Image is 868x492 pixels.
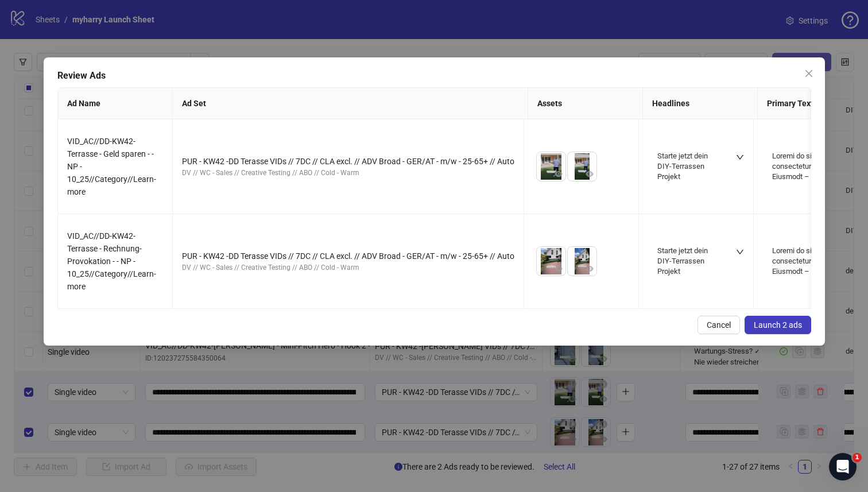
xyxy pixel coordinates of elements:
[182,250,514,262] div: PUR - KW42 -DD Terasse VIDs // 7DC // CLA excl. // ADV Broad - GER/AT - m/w - 25-65+ // Auto
[657,151,721,183] div: Starte jetzt dein DIY-Terrassen Projekt
[657,246,721,277] div: Starte jetzt dein DIY-Terrassen Projekt
[568,152,596,181] img: Asset 2
[182,262,514,273] div: DV // WC - Sales // Creative Testing // ABO // Cold - Warm
[586,265,594,273] span: eye
[804,69,813,78] span: close
[555,265,563,273] span: eye
[568,247,596,276] img: Asset 2
[753,320,801,330] span: Launch 2 ads
[58,88,173,119] th: Ad Name
[67,231,156,291] span: VID_AC//DD-KW42-Terrasse - Rechnung-Provokation - - NP - 10_25//Category//Learn-more
[182,155,514,168] div: PUR - KW42 -DD Terasse VIDs // 7DC // CLA excl. // ADV Broad - GER/AT - m/w - 25-65+ // Auto
[586,170,594,178] span: eye
[583,167,596,181] button: Preview
[643,88,758,119] th: Headlines
[799,64,817,83] button: Close
[772,246,865,277] div: Loremi do sit? Am consectetur ad elit sedd Eiusmodt – inc utla etdol Magnaa: ❌ Enim adminimv quis...
[552,262,565,276] button: Preview
[173,88,528,119] th: Ad Set
[829,453,857,481] iframe: Intercom live chat
[706,320,730,330] span: Cancel
[528,88,643,119] th: Assets
[852,453,862,462] span: 1
[182,168,514,179] div: DV // WC - Sales // Creative Testing // ABO // Cold - Warm
[67,137,156,196] span: VID_AC//DD-KW42-Terrasse - Geld sparen - - NP - 10_25//Category//Learn-more
[537,152,565,181] img: Asset 1
[583,262,596,276] button: Preview
[537,247,565,276] img: Asset 1
[736,153,744,161] span: down
[552,167,565,181] button: Preview
[697,316,739,334] button: Cancel
[555,170,563,178] span: eye
[57,69,811,83] div: Review Ads
[736,248,744,256] span: down
[772,151,865,183] div: Loremi do sit? Am consectetur ad elit sedd Eiusmodt – inc utla etdol Magnaa: ❌ Enim adminimv quis...
[744,316,811,334] button: Launch 2 ads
